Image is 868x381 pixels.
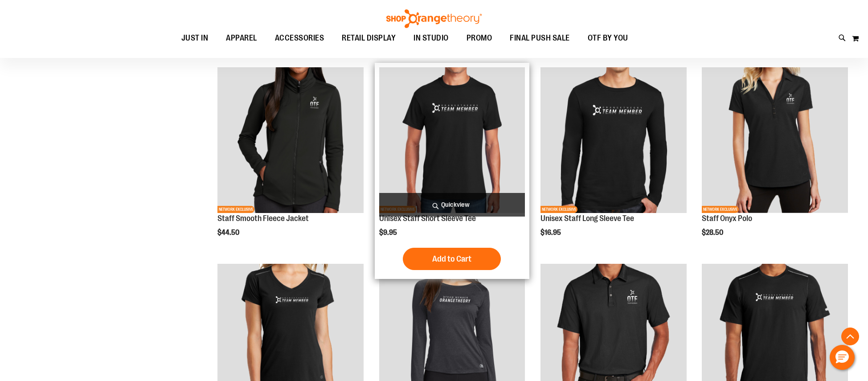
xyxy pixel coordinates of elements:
a: Product image for Smooth Fleece JacketNETWORK EXCLUSIVE [217,67,364,215]
a: RETAIL DISPLAY [333,28,405,49]
img: Shop Orangetheory [385,9,483,28]
span: NETWORK EXCLUSIVE [702,206,739,213]
a: Staff Smooth Fleece Jacket [217,214,309,223]
span: OTF BY YOU [588,28,628,48]
a: ACCESSORIES [266,28,333,49]
span: $16.95 [540,229,562,237]
div: product [536,63,691,260]
a: FINAL PUSH SALE [501,28,579,49]
a: OTF BY YOU [579,28,637,49]
span: PROMO [467,28,492,48]
span: ACCESSORIES [275,28,324,48]
span: $9.95 [379,229,398,237]
button: Add to Cart [403,248,501,270]
a: Staff Onyx Polo [702,214,752,223]
img: Product image for Unisex Short Sleeve T-Shirt [379,67,525,213]
a: IN STUDIO [405,28,458,48]
a: APPAREL [217,28,266,49]
a: JUST IN [172,28,217,49]
span: RETAIL DISPLAY [342,28,396,48]
button: Back To Top [841,328,859,345]
a: Unisex Staff Short Sleeve Tee [379,214,476,223]
div: product [213,63,368,260]
span: JUST IN [181,28,209,48]
a: Product image for Unisex Long Sleeve T-ShirtNETWORK EXCLUSIVE [540,67,687,215]
span: NETWORK EXCLUSIVE [217,206,254,213]
a: Product image for Unisex Short Sleeve T-ShirtNETWORK EXCLUSIVE [379,67,525,215]
img: Product image for Smooth Fleece Jacket [217,67,364,213]
a: PROMO [458,28,501,49]
span: $44.50 [217,229,241,237]
span: $28.50 [702,229,725,237]
span: FINAL PUSH SALE [510,28,570,48]
div: product [375,63,530,279]
span: IN STUDIO [414,28,449,48]
img: Product image for Unisex Long Sleeve T-Shirt [540,67,687,213]
img: Product image for Onyx Polo [702,67,848,213]
span: NETWORK EXCLUSIVE [540,206,577,213]
button: Hello, have a question? Let’s chat. [830,345,855,370]
span: APPAREL [226,28,257,48]
a: Product image for Onyx PoloNETWORK EXCLUSIVE [702,67,848,215]
a: Quickview [379,193,525,217]
a: Unisex Staff Long Sleeve Tee [540,214,634,223]
span: Add to Cart [432,254,471,264]
div: product [697,63,852,260]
